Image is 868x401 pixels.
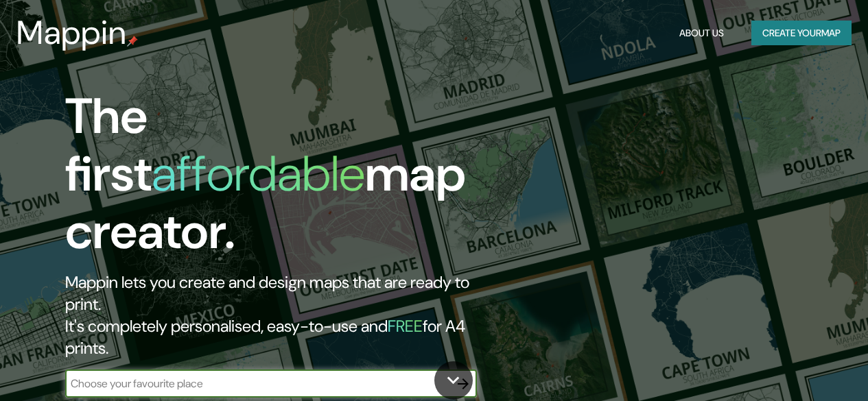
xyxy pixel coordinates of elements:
[16,14,127,52] h3: Mappin
[751,21,852,46] button: Create yourmap
[674,21,729,46] button: About Us
[388,315,423,337] h5: FREE
[127,36,138,47] img: mappin-pin
[65,376,449,391] input: Choose your favourite place
[65,271,500,359] h2: Mappin lets you create and design maps that are ready to print. It's completely personalised, eas...
[65,88,500,271] h1: The first map creator.
[152,142,365,206] h1: affordable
